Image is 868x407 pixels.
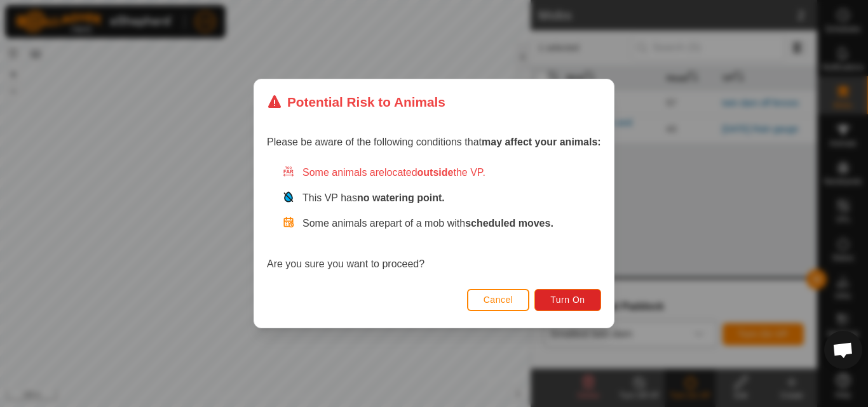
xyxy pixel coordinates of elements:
a: Open chat [824,331,862,369]
span: Turn On [551,295,585,305]
strong: outside [417,167,454,178]
button: Cancel [467,289,530,311]
span: located the VP. [384,167,485,178]
span: part of a mob with [384,218,553,229]
strong: may affect your animals: [482,137,601,147]
span: This VP has [302,192,445,203]
span: Please be aware of the following conditions that [267,137,601,147]
span: Cancel [484,295,513,305]
div: Some animals are [282,165,601,180]
strong: no watering point. [357,192,445,203]
div: Are you sure you want to proceed? [267,165,601,272]
p: Some animals are [302,216,601,231]
strong: scheduled moves. [465,218,553,229]
div: Potential Risk to Animals [267,92,445,112]
button: Turn On [535,289,601,311]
